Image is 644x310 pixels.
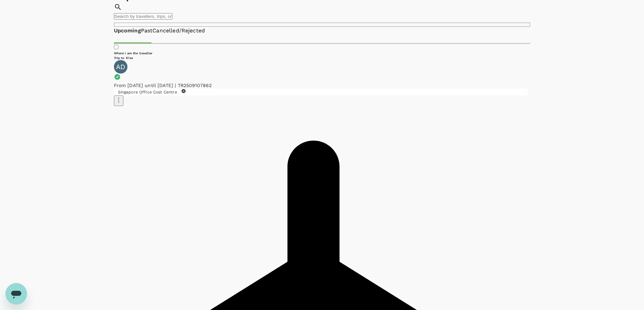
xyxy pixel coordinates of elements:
[175,83,176,88] span: |
[5,283,27,305] iframe: Button to launch messaging window
[114,89,528,95] div: Singapore Office Cost Centre
[114,45,118,49] input: Where I am the traveller
[114,51,530,55] h6: Where I am the traveller
[116,63,125,70] p: AD
[114,27,141,35] a: Upcoming
[114,82,530,89] p: From [DATE] until [DATE] TR2509107862
[141,27,153,35] a: Past
[114,13,172,20] input: Search by travellers, trips, or destination, label, team
[114,90,181,94] span: Singapore Office Cost Centre
[114,56,530,60] h6: Trip to Xi'an
[152,27,205,35] a: Cancelled/Rejected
